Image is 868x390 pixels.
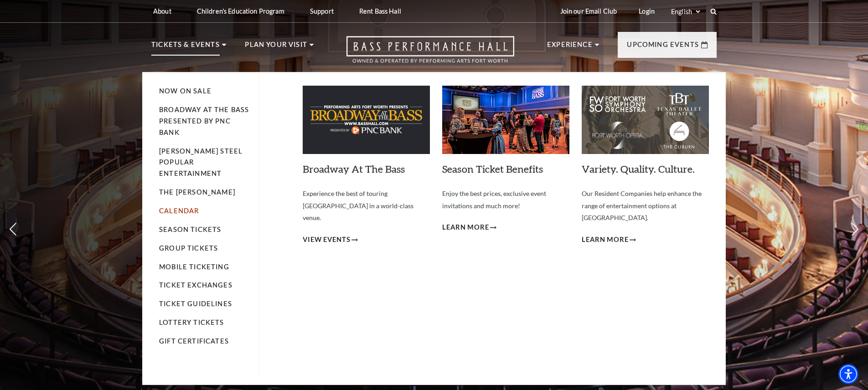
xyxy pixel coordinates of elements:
a: Broadway At The Bass presented by PNC Bank [159,106,249,136]
p: Plan Your Visit [245,39,307,56]
p: Rent Bass Hall [359,7,401,15]
p: Experience the best of touring [GEOGRAPHIC_DATA] in a world-class venue. [303,188,430,224]
a: Broadway At The Bass [303,163,405,175]
a: Variety. Quality. Culture. [582,163,695,175]
p: Children's Education Program [197,7,284,15]
a: Gift Certificates [159,337,229,345]
img: Variety. Quality. Culture. [582,86,709,154]
a: Now On Sale [159,87,212,95]
img: Season Ticket Benefits [442,86,569,154]
a: [PERSON_NAME] Steel Popular Entertainment [159,147,243,178]
p: Upcoming Events [627,39,699,56]
span: Learn More [442,222,489,233]
a: Open this option [314,36,547,72]
a: Learn More Variety. Quality. Culture. [582,234,636,246]
a: The [PERSON_NAME] [159,188,235,196]
p: Tickets & Events [151,39,220,56]
select: Select: [669,7,702,16]
img: Broadway At The Bass [303,86,430,154]
p: Experience [547,39,593,56]
div: Accessibility Menu [838,364,858,384]
a: Ticket Guidelines [159,300,232,308]
a: Season Ticket Benefits [442,163,543,175]
a: Mobile Ticketing [159,263,229,271]
a: Season Tickets [159,226,221,233]
a: Ticket Exchanges [159,281,232,289]
a: View Events [303,234,358,246]
a: Lottery Tickets [159,318,224,326]
span: Learn More [582,234,629,246]
a: Learn More Season Ticket Benefits [442,222,496,233]
span: View Events [303,234,351,246]
a: Group Tickets [159,244,218,252]
p: Our Resident Companies help enhance the range of entertainment options at [GEOGRAPHIC_DATA]. [582,188,709,224]
p: About [153,7,171,15]
a: Calendar [159,207,199,215]
p: Support [310,7,334,15]
p: Enjoy the best prices, exclusive event invitations and much more! [442,188,569,212]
